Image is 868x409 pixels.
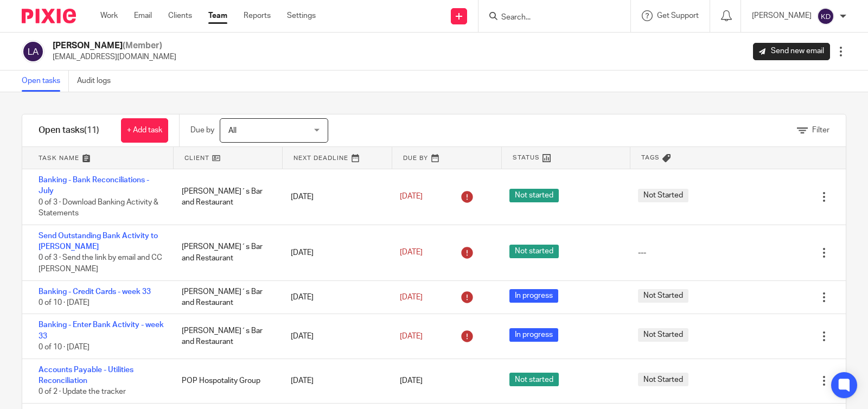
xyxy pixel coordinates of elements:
[400,333,423,340] span: [DATE]
[22,40,44,63] img: svg%3E
[280,286,389,308] div: [DATE]
[280,370,389,392] div: [DATE]
[171,281,280,314] div: [PERSON_NAME]´s Bar and Restaurant
[400,193,423,201] span: [DATE]
[638,189,688,202] span: Not Started
[171,370,280,392] div: POP Hospotality Group
[39,176,149,195] a: Banking - Bank Reconciliations - July
[641,153,660,162] span: Tags
[39,299,90,306] span: 0 of 10 · [DATE]
[39,232,158,251] a: Send Outstanding Bank Activity to [PERSON_NAME]
[509,189,559,202] span: Not started
[100,10,118,21] a: Work
[287,10,316,21] a: Settings
[22,9,76,23] img: Pixie
[812,126,829,134] span: Filter
[513,153,540,162] span: Status
[638,289,688,303] span: Not Started
[752,10,812,21] p: [PERSON_NAME]
[638,247,646,258] div: ---
[753,43,830,60] a: Send new email
[400,248,423,256] span: [DATE]
[638,328,688,342] span: Not Started
[228,127,237,135] span: All
[190,125,214,136] p: Due by
[168,10,192,21] a: Clients
[509,289,558,303] span: In progress
[39,125,99,136] h1: Open tasks
[39,366,133,385] a: Accounts Payable - Utilities Reconciliation
[400,377,423,385] span: [DATE]
[39,199,158,218] span: 0 of 3 · Download Banking Activity & Statements
[39,343,90,351] span: 0 of 10 · [DATE]
[39,254,162,273] span: 0 of 3 · Send the link by email and CC [PERSON_NAME]
[121,118,168,143] a: + Add task
[171,181,280,214] div: [PERSON_NAME]´s Bar and Restaurant
[509,328,558,342] span: In progress
[77,71,119,92] a: Audit logs
[84,126,99,135] span: (11)
[280,242,389,264] div: [DATE]
[638,373,688,386] span: Not Started
[500,13,598,23] input: Search
[39,321,164,340] a: Banking - Enter Bank Activity - week 33
[53,52,176,62] p: [EMAIL_ADDRESS][DOMAIN_NAME]
[39,288,151,296] a: Banking - Credit Cards - week 33
[22,71,69,92] a: Open tasks
[280,325,389,347] div: [DATE]
[53,40,176,52] h2: [PERSON_NAME]
[244,10,271,21] a: Reports
[657,12,699,20] span: Get Support
[509,245,559,258] span: Not started
[39,388,126,396] span: 0 of 2 · Update the tracker
[171,236,280,269] div: [PERSON_NAME]´s Bar and Restaurant
[208,10,227,21] a: Team
[280,186,389,208] div: [DATE]
[171,320,280,353] div: [PERSON_NAME]´s Bar and Restaurant
[123,41,162,50] span: (Member)
[400,293,423,301] span: [DATE]
[509,373,559,386] span: Not started
[134,10,152,21] a: Email
[817,8,834,25] img: svg%3E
